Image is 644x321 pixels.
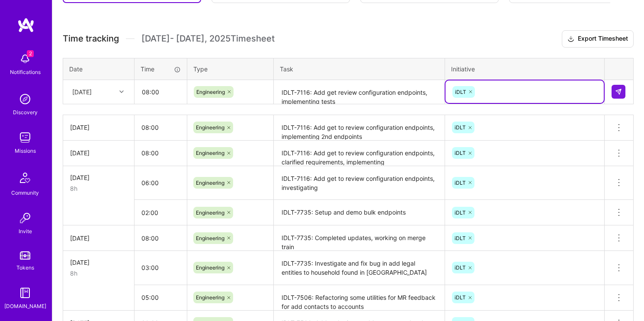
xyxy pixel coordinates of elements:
[196,264,224,271] span: Engineering
[70,234,127,243] div: [DATE]
[275,141,444,165] textarea: IDLT-7116: Add get to review configuration endpoints, clarified requirements, implementing
[275,116,444,140] textarea: IDLT-7116: Add get to review configuration endpoints, implementing 2nd endpoints
[135,80,186,103] input: HH:MM
[275,286,444,310] textarea: IDLT-7506: Refactoring some utilities for MR feedback for add contacts to accounts
[16,90,34,108] img: discovery
[15,167,35,188] img: Community
[455,89,466,95] span: iDLT
[11,188,39,197] div: Community
[4,302,46,311] div: [DOMAIN_NAME]
[119,90,124,94] i: icon Chevron
[196,209,224,216] span: Engineering
[275,167,444,199] textarea: IDLT-7116: Add get to review configuration endpoints, investigating
[196,180,224,186] span: Engineering
[19,227,32,236] div: Invite
[72,87,92,96] div: [DATE]
[70,269,127,278] div: 8h
[63,58,135,80] th: Date
[141,33,275,44] span: [DATE] - [DATE] , 2025 Timesheet
[196,294,224,301] span: Engineering
[16,129,34,146] img: teamwork
[70,148,127,157] div: [DATE]
[135,116,187,139] input: HH:MM
[135,171,187,194] input: HH:MM
[70,258,127,267] div: [DATE]
[70,123,127,132] div: [DATE]
[135,227,187,250] input: HH:MM
[17,17,35,33] img: logo
[455,264,466,271] span: iDLT
[455,294,466,301] span: iDLT
[455,124,466,131] span: iDLT
[141,64,181,74] div: Time
[275,201,444,225] textarea: IDLT-7735: Setup and demo bulk endpoints
[196,124,224,131] span: Engineering
[16,263,34,272] div: Tokens
[15,146,36,155] div: Missions
[451,64,598,74] div: Initiative
[455,180,466,186] span: iDLT
[275,81,444,104] textarea: IDLT-7116: Add get review configuration endpoints, implementing tests
[135,256,187,279] input: HH:MM
[455,209,466,216] span: iDLT
[63,33,119,44] span: Time tracking
[27,50,34,57] span: 2
[70,184,127,193] div: 8h
[275,226,444,250] textarea: IDLT-7735: Completed updates, working on merge train
[16,284,34,302] img: guide book
[275,252,444,284] textarea: IDLT-7735: Investigate and fix bug in add legal entities to household found in [GEOGRAPHIC_DATA]
[70,173,127,182] div: [DATE]
[196,235,224,241] span: Engineering
[187,58,274,80] th: Type
[562,30,634,48] button: Export Timesheet
[13,108,38,117] div: Discovery
[196,150,224,156] span: Engineering
[455,150,466,156] span: iDLT
[135,141,187,164] input: HH:MM
[612,85,626,99] div: null
[455,235,466,241] span: iDLT
[16,209,34,227] img: Invite
[615,88,622,95] img: Submit
[274,58,445,80] th: Task
[567,35,574,44] i: icon Download
[135,201,187,224] input: HH:MM
[20,251,30,260] img: tokens
[196,89,225,95] span: Engineering
[16,50,34,67] img: bell
[135,286,187,309] input: HH:MM
[10,67,41,77] div: Notifications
